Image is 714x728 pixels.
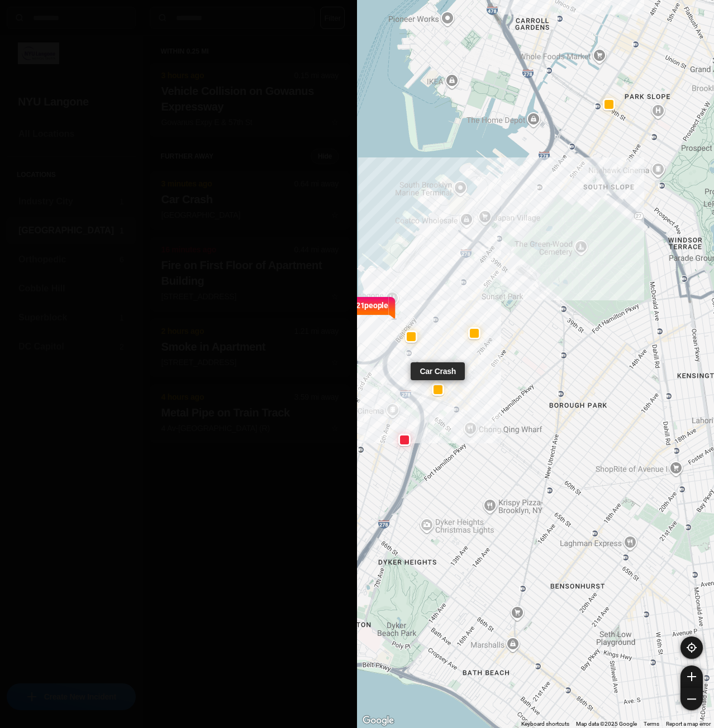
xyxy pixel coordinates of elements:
[150,171,350,230] button: 3 minutes ago0.64 mi awayCar Crash[GEOGRAPHIC_DATA]star
[161,83,339,114] h2: Vehicle Collision on Gowanus Expressway
[120,225,124,236] p: 1
[388,295,396,320] img: notch
[576,721,637,727] span: Map data ©2025 Google
[161,178,294,189] p: 3 minutes ago
[680,636,703,659] button: recenter
[331,424,339,433] span: star
[161,357,339,368] p: [STREET_ADDRESS]
[294,325,339,337] p: 1.21 mi away
[120,254,124,265] p: 6
[311,149,339,164] button: Hide
[27,692,36,701] img: icon
[44,691,116,702] p: Create New Incident
[331,292,339,301] span: star
[331,118,339,127] span: star
[18,253,120,266] h3: Orthopedic
[687,672,696,681] img: zoom-in
[294,178,339,189] p: 0.64 mi away
[680,688,703,710] button: zoom-out
[161,191,339,207] h2: Car Crash
[161,257,339,289] h2: Fire on First Floor of Apartment Building
[18,224,120,237] h3: [GEOGRAPHIC_DATA]
[294,391,339,403] p: 3.59 mi away
[150,291,350,301] a: 16 minutes ago0.44 mi awayFire on First Floor of Apartment Building[STREET_ADDRESS]star
[161,405,339,420] h2: Metal Pipe on Train Track
[150,237,350,312] button: 16 minutes ago0.44 mi awayFire on First Floor of Apartment Building[STREET_ADDRESS]star
[331,210,339,219] span: star
[120,341,124,352] p: 2
[157,12,168,23] img: search
[161,339,339,355] h2: Smoke in Apartment
[318,152,332,161] small: Hide
[150,318,350,377] button: 2 hours ago1.21 mi awaySmoke in Apartment[STREET_ADDRESS]star
[7,217,136,244] a: [GEOGRAPHIC_DATA]1
[161,325,294,337] p: 2 hours ago
[360,713,397,728] a: Open this area in Google Maps (opens a new window)
[521,720,569,728] button: Keyboard shortcuts
[294,70,339,81] p: 0.15 mi away
[18,340,120,353] h3: DC Capitol
[431,384,444,396] button: Car Crash
[150,210,350,219] a: 3 minutes ago0.64 mi awayCar Crash[GEOGRAPHIC_DATA]star
[120,312,124,323] p: 1
[687,695,696,703] img: zoom-out
[150,357,350,367] a: 2 hours ago1.21 mi awaySmoke in Apartment[STREET_ADDRESS]star
[7,121,136,147] a: All Locations
[18,195,120,208] h3: Industry City
[351,300,388,324] p: 421 people
[161,244,294,255] p: 16 minutes ago
[150,63,350,137] button: 3 hours ago0.15 mi awayVehicle Collision on Gowanus ExpresswayGowanus Expy E & 57th Ststar
[18,94,125,109] h2: NYU Langone
[7,157,136,188] h5: Locations
[680,665,703,688] button: zoom-in
[161,391,294,403] p: 4 hours ago
[7,188,136,215] a: Industry City1
[161,423,339,434] p: 4 Av-[GEOGRAPHIC_DATA] (R)
[7,246,136,273] a: Orthopedic6
[161,70,294,81] p: 3 hours ago
[411,362,465,380] div: Car Crash
[360,713,397,728] img: Google
[18,42,59,64] img: logo
[161,291,339,302] p: [STREET_ADDRESS]
[18,127,124,141] h3: All Locations
[7,304,136,331] a: Superblock1
[18,311,120,324] h3: Superblock
[161,209,339,221] p: [GEOGRAPHIC_DATA]
[161,117,339,128] p: Gowanus Expy E & 57th St
[161,47,339,56] h5: within 0.25 mi
[687,643,697,653] img: recenter
[294,244,339,255] p: 0.44 mi away
[7,275,136,302] a: Cobble Hill
[161,152,311,161] h5: further away
[150,384,350,443] button: 4 hours ago3.59 mi awayMetal Pipe on Train Track4 Av-[GEOGRAPHIC_DATA] (R)star
[150,423,350,433] a: 4 hours ago3.59 mi awayMetal Pipe on Train Track4 Av-[GEOGRAPHIC_DATA] (R)star
[666,721,711,727] a: Report a map error
[14,12,25,23] img: search
[18,282,124,295] h3: Cobble Hill
[7,333,136,360] a: DC Capitol2
[150,117,350,127] a: 3 hours ago0.15 mi awayVehicle Collision on Gowanus ExpresswayGowanus Expy E & 57th Ststar
[320,7,345,29] button: Filter
[331,358,339,367] span: star
[7,683,136,710] button: iconCreate New Incident
[120,196,124,207] p: 1
[644,721,659,727] a: Terms (opens in new tab)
